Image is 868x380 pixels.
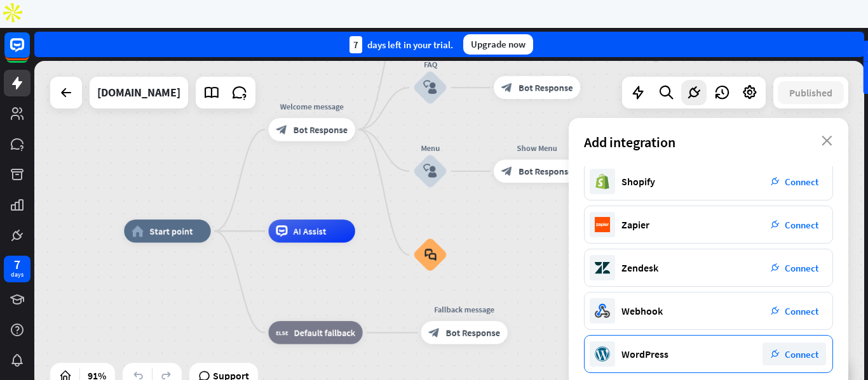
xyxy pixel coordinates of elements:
i: block_bot_response [501,82,513,93]
div: Welcome message [260,101,364,112]
i: block_bot_response [501,166,513,177]
div: Show Menu [485,143,589,154]
i: home_2 [132,225,144,237]
i: close [822,136,832,146]
i: block_faq [424,249,436,261]
span: AI Assist [294,225,327,237]
i: block_fallback [276,327,288,338]
span: Bot Response [294,124,348,135]
i: block_user_input [423,164,437,178]
i: plug_integration [771,306,780,315]
button: Published [778,81,844,104]
div: days [11,270,24,279]
div: Webhook [621,305,663,317]
div: Upgrade now [463,34,533,55]
a: 7 days [4,256,31,282]
i: block_bot_response [428,327,440,338]
span: Connect [785,348,818,360]
i: plug_integration [771,220,780,229]
span: Default fallback [294,327,355,338]
span: Bot Response [446,327,500,338]
div: Zapier [621,218,649,231]
div: 7 [349,36,362,53]
i: plug_integration [771,263,780,272]
div: Fallback message [412,304,517,315]
div: Zendesk [621,261,658,274]
div: FAQ [395,59,465,70]
span: Connect [785,176,818,188]
span: Start point [149,225,193,237]
i: plug_integration [771,177,780,186]
div: pearlengineeringco.com [97,77,180,108]
i: block_bot_response [276,124,287,135]
i: block_user_input [423,81,437,95]
div: WordPress [621,348,668,360]
button: Open LiveChat chat widget [10,5,48,43]
div: days left in your trial. [349,36,453,53]
span: Connect [785,219,818,231]
div: Menu [395,143,465,154]
span: Bot Response [519,82,573,93]
span: Bot Response [519,166,573,177]
i: plug_integration [771,350,780,358]
div: Shopify [621,175,655,188]
div: 7 [14,259,20,270]
span: Connect [785,305,818,317]
span: Connect [785,262,818,274]
span: Add integration [584,133,675,151]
